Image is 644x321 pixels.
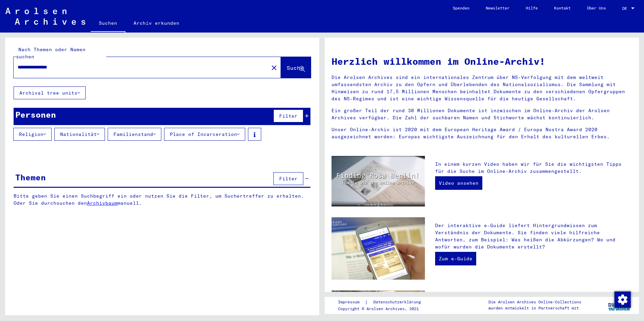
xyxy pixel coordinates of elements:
[338,299,429,306] div: |
[5,8,85,25] img: Arolsen_neg.svg
[91,15,125,33] a: Suchen
[488,299,581,305] p: Die Arolsen Archives Online-Collections
[332,54,632,68] h1: Herzlich willkommen im Online-Archiv!
[279,113,298,119] span: Filter
[614,291,630,307] div: Zustimmung ändern
[273,109,303,122] button: Filter
[287,64,304,71] span: Suche
[125,15,187,31] a: Archiv erkunden
[435,252,476,265] a: Zum e-Guide
[607,297,632,314] img: yv_logo.png
[270,64,278,72] mat-icon: close
[281,57,311,78] button: Suche
[435,176,482,190] a: Video ansehen
[332,217,425,280] img: eguide.jpg
[16,46,86,60] mat-label: Nach Themen oder Namen suchen
[164,128,245,141] button: Place of Incarceration
[14,193,311,207] p: Bitte geben Sie einen Suchbegriff ein oder nutzen Sie die Filter, um Suchertreffer zu erhalten. O...
[15,108,56,121] div: Personen
[435,222,632,250] p: Der interaktive e-Guide liefert Hintergrundwissen zum Verständnis der Dokumente. Sie finden viele...
[87,200,118,206] a: Archivbaum
[332,126,632,140] p: Unser Online-Archiv ist 2020 mit dem European Heritage Award / Europa Nostra Award 2020 ausgezeic...
[332,156,425,207] img: video.jpg
[614,292,631,308] img: Zustimmung ändern
[622,6,630,11] span: DE
[267,61,281,74] button: Clear
[13,128,52,141] button: Religion
[332,74,632,102] p: Die Arolsen Archives sind ein internationales Zentrum über NS-Verfolgung mit dem weltweit umfasse...
[332,107,632,121] p: Ein großer Teil der rund 30 Millionen Dokumente ist inzwischen im Online-Archiv der Arolsen Archi...
[488,305,581,311] p: wurden entwickelt in Partnerschaft mit
[435,161,632,175] p: In einem kurzen Video haben wir für Sie die wichtigsten Tipps für die Suche im Online-Archiv zusa...
[108,128,161,141] button: Familienstand
[273,172,303,185] button: Filter
[279,176,298,182] span: Filter
[14,86,86,99] button: Archival tree units
[15,171,46,183] div: Themen
[54,128,105,141] button: Nationalität
[368,299,429,306] a: Datenschutzerklärung
[338,306,429,312] p: Copyright © Arolsen Archives, 2021
[338,299,365,306] a: Impressum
